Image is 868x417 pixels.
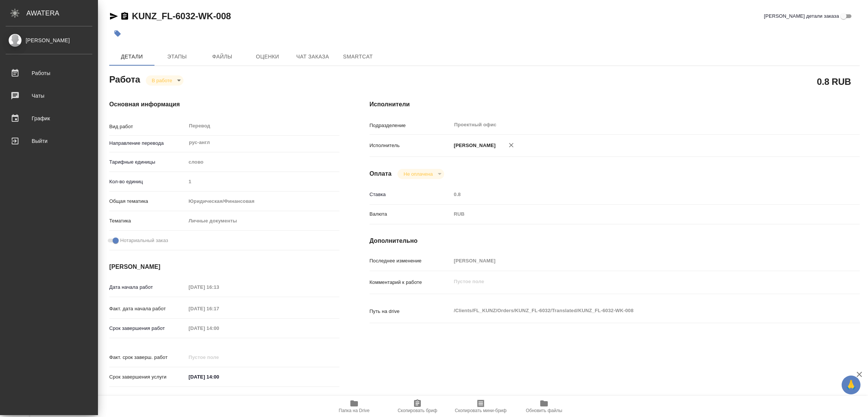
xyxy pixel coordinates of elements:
button: Удалить исполнителя [503,137,520,153]
input: Пустое поле [451,255,819,266]
button: Не оплачена [401,171,435,177]
p: Путь на drive [370,308,451,315]
button: Скопировать ссылку для ЯМессенджера [109,12,118,21]
button: Папка на Drive [322,396,386,417]
span: Обновить файлы [526,408,562,413]
p: Кол-во единиц [109,178,186,186]
h4: [PERSON_NAME] [109,262,339,271]
p: Валюта [370,210,451,218]
div: Чаты [6,90,92,101]
div: RUB [451,208,819,221]
h2: 0.8 RUB [817,75,851,88]
div: AWATERA [26,6,98,21]
textarea: /Clients/FL_KUNZ/Orders/KUNZ_FL-6032/Translated/KUNZ_FL-6032-WK-008 [451,304,819,317]
p: Комментарий к работе [370,279,451,286]
span: [PERSON_NAME] детали заказа [764,12,839,20]
p: Дата начала работ [109,284,186,291]
p: Исполнитель [370,142,451,149]
p: Факт. дата начала работ [109,305,186,313]
a: Работы [2,64,96,83]
div: [PERSON_NAME] [6,36,92,44]
input: Пустое поле [186,352,252,363]
div: Личные документы [186,215,339,227]
p: [PERSON_NAME] [451,142,496,149]
a: Чаты [2,86,96,105]
input: Пустое поле [186,176,339,187]
a: KUNZ_FL-6032-WK-008 [132,11,231,21]
div: График [6,113,92,124]
span: Этапы [159,52,195,61]
input: ✎ Введи что-нибудь [186,371,252,382]
h4: Основная информация [109,100,339,109]
input: Пустое поле [451,189,819,200]
button: Скопировать бриф [386,396,449,417]
div: Выйти [6,135,92,147]
h4: Оплата [370,169,392,178]
button: 🙏 [842,376,860,394]
span: Скопировать мини-бриф [455,408,506,413]
p: Подразделение [370,122,451,129]
span: 🙏 [845,377,857,393]
h2: Работа [109,72,140,86]
p: Направление перевода [109,140,186,147]
a: График [2,109,96,128]
div: В работе [397,169,444,179]
span: Детали [114,52,150,61]
div: Юридическая/Финансовая [186,195,339,208]
h4: Исполнители [370,100,860,109]
span: Чат заказа [295,52,331,61]
p: Ставка [370,191,451,198]
p: Срок завершения услуги [109,373,186,381]
button: Скопировать мини-бриф [449,396,512,417]
p: Факт. срок заверш. работ [109,354,186,361]
div: В работе [146,75,183,86]
button: Добавить тэг [109,25,126,42]
div: слово [186,156,339,169]
input: Пустое поле [186,303,252,314]
p: Вид работ [109,123,186,130]
p: Последнее изменение [370,257,451,265]
p: Общая тематика [109,198,186,205]
p: Тематика [109,217,186,225]
input: Пустое поле [186,282,252,293]
span: SmartCat [340,52,376,61]
span: Файлы [204,52,240,61]
p: Срок завершения работ [109,325,186,332]
button: Обновить файлы [512,396,576,417]
input: Пустое поле [186,323,252,334]
div: Работы [6,67,92,79]
h4: Дополнительно [370,236,860,245]
a: Выйти [2,132,96,150]
p: Тарифные единицы [109,158,186,166]
span: Оценки [249,52,286,61]
span: Скопировать бриф [397,408,437,413]
button: Скопировать ссылку [120,12,129,21]
span: Папка на Drive [339,408,370,413]
button: В работе [150,77,174,84]
span: Нотариальный заказ [120,237,168,244]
